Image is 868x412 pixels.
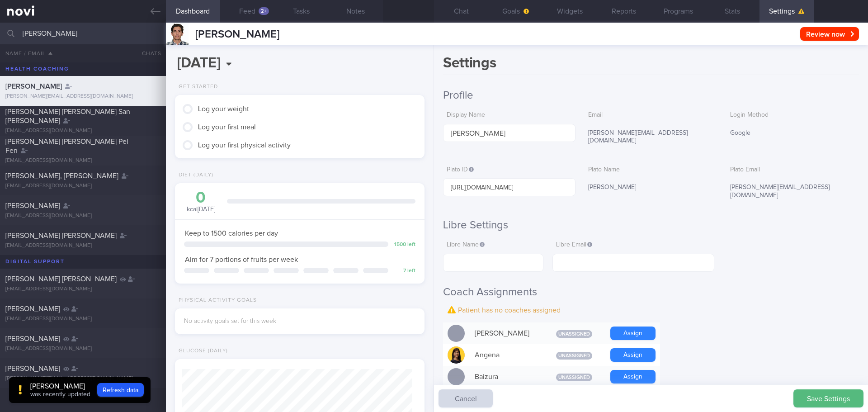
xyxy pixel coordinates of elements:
span: [PERSON_NAME] [PERSON_NAME] [5,232,117,239]
label: Login Method [730,111,855,119]
div: Angena [470,346,542,364]
span: Unassigned [556,330,592,338]
div: [EMAIL_ADDRESS][DOMAIN_NAME] [5,213,160,219]
span: was recently updated [30,391,90,398]
button: Assign [610,327,656,340]
div: [PERSON_NAME][EMAIL_ADDRESS][DOMAIN_NAME] [5,93,160,100]
span: [PERSON_NAME] [PERSON_NAME] San [PERSON_NAME] [5,108,130,124]
div: No activity goals set for this week [184,317,415,326]
button: Cancel [439,389,493,407]
div: Google [726,124,859,143]
div: 7 left [393,268,415,275]
span: Plato ID [447,166,474,173]
span: Aim for 7 portions of fruits per week [185,256,298,263]
span: [PERSON_NAME] [5,365,60,372]
button: Review now [800,27,859,41]
label: Display Name [447,111,572,119]
div: [PERSON_NAME][EMAIL_ADDRESS][DOMAIN_NAME] [5,375,160,382]
label: Plato Name [588,166,713,174]
span: [PERSON_NAME] [PERSON_NAME] [5,275,117,283]
span: [PERSON_NAME] [5,202,60,209]
span: [PERSON_NAME], [PERSON_NAME] [5,172,118,180]
div: Diet (Daily) [175,172,213,179]
div: 1500 left [393,242,415,248]
h1: Settings [443,54,859,75]
span: [PERSON_NAME] [195,29,279,40]
span: Unassigned [556,374,592,381]
span: Keep to 1500 calories per day [185,230,278,237]
h2: Profile [443,89,859,102]
div: [EMAIL_ADDRESS][DOMAIN_NAME] [5,286,160,293]
div: Get Started [175,84,218,90]
div: 2+ [259,7,269,15]
span: Unassigned [556,352,592,360]
span: [PERSON_NAME] [5,305,60,313]
div: Patient has no coaches assigned [443,303,859,317]
div: [EMAIL_ADDRESS][DOMAIN_NAME] [5,128,160,134]
div: [EMAIL_ADDRESS][DOMAIN_NAME] [5,316,160,322]
span: Libre Name [447,242,485,248]
div: [PERSON_NAME] [30,382,90,391]
button: Assign [610,370,656,384]
button: Assign [610,348,656,362]
div: [PERSON_NAME][EMAIL_ADDRESS][DOMAIN_NAME] [726,178,859,205]
h2: Coach Assignments [443,285,859,299]
div: [EMAIL_ADDRESS][DOMAIN_NAME] [5,183,160,189]
div: [EMAIL_ADDRESS][DOMAIN_NAME] [5,346,160,352]
div: Baizura [470,368,542,386]
div: [EMAIL_ADDRESS][DOMAIN_NAME] [5,242,160,249]
div: [EMAIL_ADDRESS][DOMAIN_NAME] [5,157,160,164]
button: Save Settings [793,389,863,407]
div: [PERSON_NAME] [470,324,542,342]
span: [PERSON_NAME] [5,335,60,342]
label: Plato Email [730,166,855,174]
label: Email [588,111,713,119]
span: [PERSON_NAME] [5,83,62,90]
button: Refresh data [97,383,144,397]
div: kcal [DATE] [184,190,218,214]
h2: Libre Settings [443,218,859,232]
span: Libre Email [556,242,592,248]
div: Physical Activity Goals [175,297,257,304]
div: 0 [184,190,218,206]
div: Glucose (Daily) [175,348,228,355]
div: [PERSON_NAME][EMAIL_ADDRESS][DOMAIN_NAME] [585,124,717,151]
span: [PERSON_NAME] [PERSON_NAME] Pei Fen [5,138,128,154]
div: [PERSON_NAME] [585,178,717,197]
button: Chats [130,44,166,62]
